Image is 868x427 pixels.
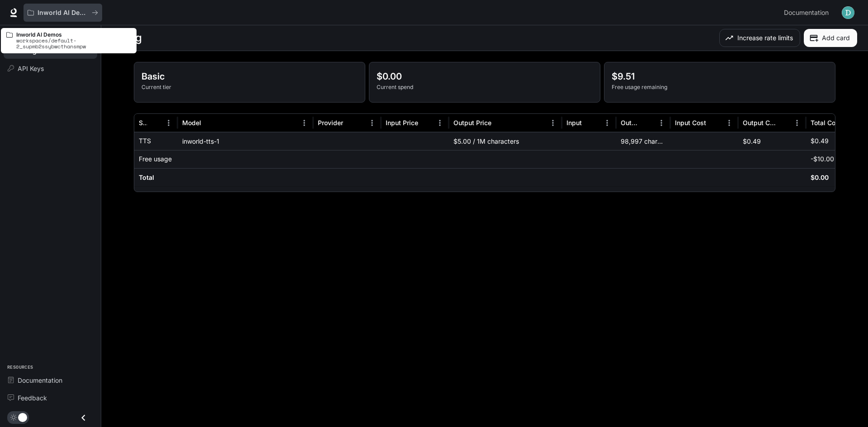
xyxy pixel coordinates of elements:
div: Service [139,119,147,127]
div: Provider [318,119,343,127]
span: Documentation [18,375,62,385]
p: $9.51 [612,70,828,83]
div: $5.00 / 1M characters [449,132,562,150]
button: Sort [419,116,433,130]
div: $0.49 [738,132,806,150]
p: Inworld AI Demos [38,9,88,17]
p: $0.00 [377,70,593,83]
span: Documentation [784,7,829,19]
p: workspaces/default-2_supmb2ssybwcthansmpw [16,38,131,49]
div: Output Cost [743,119,776,127]
button: Menu [546,116,560,130]
button: Sort [777,116,790,130]
div: Output [621,119,640,127]
p: Current tier [142,83,358,91]
button: Sort [148,116,162,130]
h6: $0.00 [811,173,829,182]
p: -$10.00 [811,155,834,164]
div: Output Price [453,119,491,127]
button: Menu [162,116,175,130]
button: Menu [365,116,379,130]
a: API Keys [4,61,97,76]
p: Basic [142,70,358,83]
h6: Total [139,173,154,182]
button: Menu [790,116,804,130]
a: Feedback [4,390,97,406]
p: Inworld AI Demos [16,32,131,38]
button: Menu [297,116,311,130]
p: TTS [139,136,151,145]
a: Documentation [780,4,835,22]
div: Input [566,119,582,127]
div: Model [182,119,201,127]
span: Dark mode toggle [18,412,27,422]
button: Sort [492,116,506,130]
button: Menu [433,116,447,130]
button: Sort [707,116,721,130]
div: Input Cost [675,119,706,127]
span: Feedback [18,393,47,403]
div: inworld-tts-1 [178,132,313,150]
p: $0.49 [811,136,829,145]
p: Free usage [139,155,172,164]
button: User avatar [839,4,857,22]
button: Sort [641,116,655,130]
p: Current spend [377,83,593,91]
button: Menu [655,116,668,130]
div: 98,997 characters [616,132,670,150]
img: User avatar [842,6,854,19]
button: Menu [600,116,614,130]
button: Menu [722,116,736,130]
button: Increase rate limits [719,29,800,47]
button: Sort [583,116,596,130]
button: Sort [202,116,216,130]
div: Total Cost [811,119,841,127]
button: Sort [344,116,358,130]
span: API Keys [18,64,44,73]
button: Add card [804,29,857,47]
div: Input Price [386,119,418,127]
p: Free usage remaining [612,83,828,91]
button: All workspaces [24,4,102,22]
button: Close drawer [73,408,94,427]
a: Documentation [4,372,97,388]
